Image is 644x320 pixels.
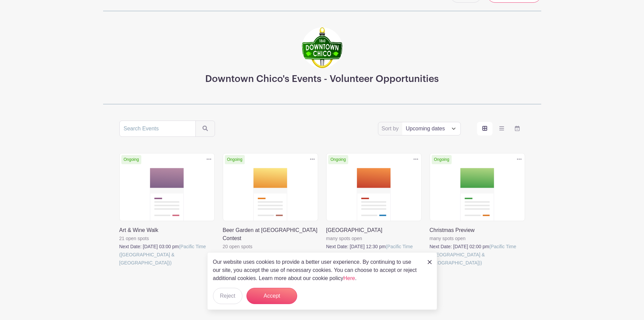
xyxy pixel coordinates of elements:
[213,288,242,304] button: Reject
[477,122,525,135] div: order and view
[119,121,196,137] input: Search Events
[428,260,432,264] img: close_button-5f87c8562297e5c2d7936805f587ecaba9071eb48480494691a3f1689db116b3.svg
[246,288,297,304] button: Accept
[302,27,342,68] img: thumbnail_Outlook-gw0oh3o3.png
[205,73,439,85] h3: Downtown Chico's Events - Volunteer Opportunities
[343,275,355,281] a: Here
[213,258,421,282] p: Our website uses cookies to provide a better user experience. By continuing to use our site, you ...
[382,125,401,133] label: Sort by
